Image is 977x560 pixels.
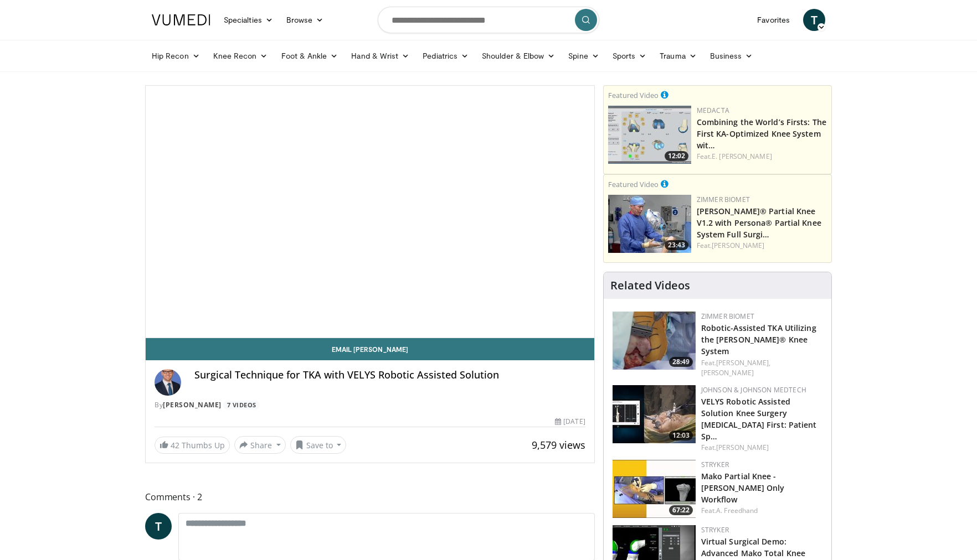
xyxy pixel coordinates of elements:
a: Sports [606,45,654,67]
a: 42 Thumbs Up [155,437,230,454]
a: Robotic-Assisted TKA Utilizing the [PERSON_NAME]® Knee System [701,323,816,356]
a: Zimmer Biomet [701,312,754,321]
a: E. [PERSON_NAME] [712,152,772,161]
img: 8628d054-67c0-4db7-8e0b-9013710d5e10.150x105_q85_crop-smart_upscale.jpg [613,312,696,370]
img: aaf1b7f9-f888-4d9f-a252-3ca059a0bd02.150x105_q85_crop-smart_upscale.jpg [608,106,691,164]
span: Comments 2 [145,490,595,504]
a: T [145,513,172,540]
div: Feat. [697,152,827,162]
span: 67:22 [669,505,693,515]
span: 12:02 [665,151,688,161]
input: Search topics, interventions [378,7,599,33]
a: Email [PERSON_NAME] [146,338,594,360]
a: [PERSON_NAME]® Partial Knee V1.2 with Persona® Partial Knee System Full Surgi… [697,206,821,240]
a: VELYS Robotic Assisted Solution Knee Surgery [MEDICAL_DATA] First: Patient Sp… [701,396,817,442]
button: Share [234,436,286,454]
a: 23:43 [608,195,691,253]
a: 12:02 [608,106,691,164]
div: Feat. [701,443,822,453]
img: abe8434e-c392-4864-8b80-6cc2396b85ec.150x105_q85_crop-smart_upscale.jpg [613,385,696,443]
a: Hand & Wrist [344,45,416,67]
h4: Surgical Technique for TKA with VELYS Robotic Assisted Solution [194,369,585,381]
div: [DATE] [555,417,585,427]
a: 28:49 [613,312,696,370]
a: [PERSON_NAME] [701,368,754,377]
div: By [155,400,585,410]
div: Feat. [701,506,822,516]
a: Combining the World’s Firsts: The First KA-Optimized Knee System wit… [697,117,826,151]
a: [PERSON_NAME], [716,358,770,367]
a: Business [703,45,760,67]
a: Foot & Ankle [275,45,345,67]
a: Specialties [217,9,280,31]
a: Zimmer Biomet [697,195,750,204]
a: A. Freedhand [716,506,758,515]
a: Shoulder & Elbow [475,45,562,67]
a: Johnson & Johnson MedTech [701,385,806,395]
h4: Related Videos [610,279,690,292]
small: Featured Video [608,179,659,189]
div: Feat. [701,358,822,378]
span: 12:03 [669,431,693,440]
div: Feat. [697,241,827,251]
span: 42 [171,440,179,450]
img: VuMedi Logo [152,14,210,25]
span: 23:43 [665,240,688,250]
a: Mako Partial Knee - [PERSON_NAME] Only Workflow [701,471,785,505]
a: 7 Videos [223,401,260,410]
a: Browse [280,9,331,31]
a: [PERSON_NAME] [163,400,222,409]
a: Pediatrics [416,45,475,67]
a: T [803,9,825,31]
a: Trauma [653,45,703,67]
a: Favorites [750,9,796,31]
video-js: Video Player [146,86,594,338]
a: 12:03 [613,385,696,443]
a: [PERSON_NAME] [716,443,769,452]
span: 9,579 views [532,438,585,452]
button: Save to [290,436,347,454]
a: 67:22 [613,460,696,518]
span: 28:49 [669,357,693,367]
img: dc69b858-21f6-4c50-808c-126f4672f1f7.150x105_q85_crop-smart_upscale.jpg [613,460,696,518]
a: Hip Recon [145,45,207,67]
img: 99b1778f-d2b2-419a-8659-7269f4b428ba.150x105_q85_crop-smart_upscale.jpg [608,195,691,253]
a: Spine [562,45,605,67]
small: Featured Video [608,90,659,100]
img: Avatar [155,369,181,396]
a: [PERSON_NAME] [712,241,764,250]
a: Medacta [697,106,729,115]
a: Stryker [701,525,729,535]
a: Stryker [701,460,729,469]
a: Knee Recon [207,45,275,67]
